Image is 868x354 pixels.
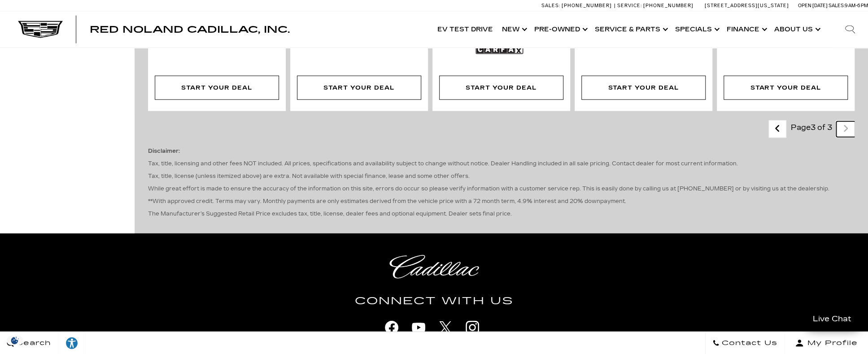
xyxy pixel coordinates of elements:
a: Service: [PHONE_NUMBER] [614,3,696,8]
button: Open user profile menu [785,332,868,354]
span: Red Noland Cadillac, Inc. [90,24,290,35]
a: Finance [722,12,770,47]
div: Start Your Deal [439,76,563,100]
div: Search [832,12,868,47]
a: instagram [461,316,484,339]
div: Explore your accessibility options [58,336,85,350]
a: Live Chat [803,308,861,329]
div: Start Your Deal [581,76,706,100]
img: Cadillac Dark Logo with Cadillac White Text [18,21,63,38]
a: Red Noland Cadillac, Inc. [90,25,290,34]
span: Service: [617,3,642,9]
a: previous page [768,121,787,137]
div: Start Your Deal [181,83,252,93]
p: Tax, title, license (unless itemized above) are extra. Not available with special finance, lease ... [148,172,855,180]
a: Specials [671,12,722,47]
span: Sales: [541,3,560,9]
p: **With approved credit. Terms may vary. Monthly payments are only estimates derived from the vehi... [148,197,855,205]
div: Start Your Deal [155,76,279,100]
span: Contact Us [720,337,777,349]
div: The Manufacturer’s Suggested Retail Price excludes tax, title, license, dealer fees and optional ... [148,138,855,227]
a: Contact Us [705,332,785,354]
div: Start Your Deal [466,83,537,93]
div: Start Your Deal [724,76,848,100]
h4: Connect With Us [145,293,724,309]
div: Start Your Deal [750,83,821,93]
a: X [434,316,457,339]
img: Cadillac Light Heritage Logo [389,255,479,279]
p: While great effort is made to ensure the accuracy of the information on this site, errors do occu... [148,185,855,193]
span: Open [DATE] [798,3,828,9]
span: Live Chat [808,314,856,324]
div: Start Your Deal [608,83,679,93]
span: Search [14,337,51,349]
a: [STREET_ADDRESS][US_STATE] [705,3,789,9]
a: Explore your accessibility options [58,332,86,354]
a: New [497,12,530,47]
strong: Disclaimer: [148,148,180,154]
div: Start Your Deal [323,83,394,93]
span: [PHONE_NUMBER] [562,3,612,9]
a: EV Test Drive [433,12,497,47]
a: facebook [380,316,403,339]
div: Page 3 of 3 [786,120,837,138]
a: Sales: [PHONE_NUMBER] [541,3,614,8]
span: 9 AM-6 PM [845,3,868,9]
section: Click to Open Cookie Consent Modal [4,336,25,345]
p: Tax, title, licensing and other fees NOT included. All prices, specifications and availability su... [148,160,855,168]
a: Pre-Owned [530,12,590,47]
a: About Us [770,12,823,47]
a: youtube [407,316,430,339]
a: Cadillac Light Heritage Logo [145,255,724,279]
img: Opt-Out Icon [4,336,25,345]
span: Sales: [829,3,845,9]
a: Service & Parts [590,12,671,47]
div: Start Your Deal [297,76,421,100]
span: My Profile [804,337,858,349]
span: [PHONE_NUMBER] [643,3,694,9]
